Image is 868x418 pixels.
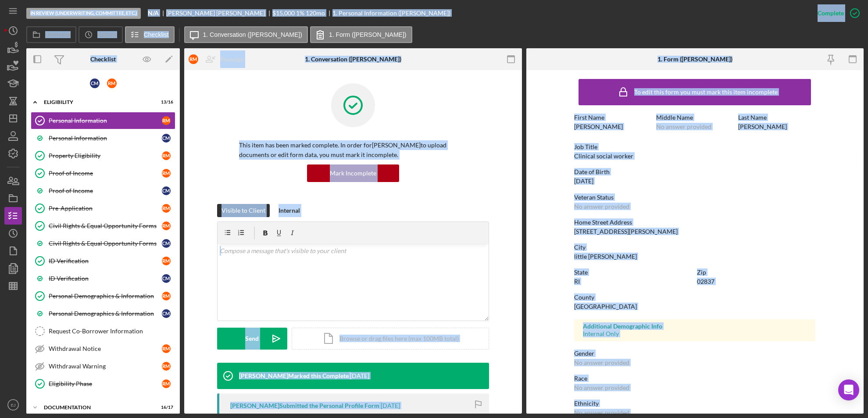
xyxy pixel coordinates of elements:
div: Veteran Status [574,194,815,201]
div: R M [162,151,171,160]
div: [PERSON_NAME] [738,123,787,130]
div: Internal Only [583,330,807,337]
button: 1. Conversation ([PERSON_NAME]) [184,26,308,43]
div: RI [574,278,580,285]
div: Property Eligibility [49,152,162,159]
a: Personal InformationRM [31,112,175,129]
div: [DATE] [574,178,593,185]
div: [STREET_ADDRESS][PERSON_NAME] [574,228,678,235]
a: Property EligibilityRM [31,147,175,164]
time: 2025-05-07 15:45 [350,372,369,379]
div: To edit this form you must mark this item incomplete [634,89,778,96]
div: No answer provided [656,123,711,130]
a: Withdrawal WarningRM [31,357,175,375]
div: No answer provided [574,409,629,416]
div: Clinical social worker [574,153,633,160]
div: 13 / 16 [157,100,173,105]
a: Proof of IncomeCM [31,182,175,200]
div: R M [162,257,171,265]
div: Complete [818,4,844,22]
button: Checklist [125,26,175,43]
div: First Name [574,114,652,121]
div: [GEOGRAPHIC_DATA] [574,303,637,310]
div: No answer provided [574,203,629,210]
div: Visible to Client [221,204,265,217]
a: Civil Rights & Equal Opportunity FormsCM [31,235,175,252]
div: R M [189,54,198,64]
b: N/A [148,10,159,17]
div: 1. Conversation ([PERSON_NAME]) [305,56,401,63]
button: EJ [4,396,22,414]
div: [PERSON_NAME] Submitted the Personal Profile Form [230,402,379,409]
button: Complete [809,4,864,22]
div: Pre-Application [49,205,162,212]
div: Personal Information [49,135,162,142]
div: In Review (Underwriting, Committee, Etc.) [26,8,141,19]
div: Withdrawal Notice [49,345,162,352]
a: Withdrawal NoticeRM [31,340,175,357]
div: Withdrawal Warning [49,363,162,370]
button: 1. Form ([PERSON_NAME]) [310,26,412,43]
div: ID Verification [49,257,162,264]
a: Request Co-Borrower Information [31,322,175,340]
div: Checklist [90,56,116,63]
div: Home Street Address [574,219,815,226]
div: Open Intercom Messenger [838,379,859,400]
a: Proof of IncomeRM [31,164,175,182]
div: Eligibility [44,100,151,105]
a: Personal Demographics & InformationRM [31,287,175,305]
div: [PERSON_NAME] [574,123,623,130]
div: 02837 [697,278,714,285]
div: C M [90,79,100,88]
div: Personal Demographics & Information [49,310,162,317]
div: [PERSON_NAME] Marked this Complete [239,372,349,379]
div: R M [162,116,171,125]
text: EJ [11,403,15,407]
div: little [PERSON_NAME] [574,253,637,260]
div: ID Verification [49,275,162,282]
div: Proof of Income [49,187,162,194]
p: This item has been marked complete. In order for [PERSON_NAME] to upload documents or edit form d... [239,140,467,160]
a: ID VerificationRM [31,252,175,270]
time: 2025-05-06 19:23 [381,402,400,409]
a: Personal InformationCM [31,129,175,147]
div: Mark Incomplete [330,164,376,182]
a: Eligibility PhaseRM [31,375,175,393]
div: 120 mo [306,10,325,17]
div: R M [162,292,171,300]
div: R M [162,169,171,178]
div: No answer provided [574,384,629,391]
button: RMReassign [184,50,253,68]
button: Mark Incomplete [307,164,399,182]
div: Civil Rights & Equal Opportunity Forms [49,240,162,247]
div: Reassign [220,50,244,68]
div: R M [107,79,117,88]
a: ID VerificationCM [31,270,175,287]
div: 1 % [296,10,304,17]
div: Eligibility Phase [49,380,162,387]
div: City [574,244,815,251]
button: Overview [26,26,76,43]
label: Overview [45,31,71,38]
div: C M [162,274,171,283]
label: Checklist [144,31,169,38]
div: Ethnicity [574,400,815,407]
label: 1. Form ([PERSON_NAME]) [329,31,407,38]
div: C M [162,239,171,248]
label: 1. Conversation ([PERSON_NAME]) [203,31,302,38]
span: $15,000 [272,9,295,17]
div: Race [574,375,815,382]
div: Middle Name [656,114,734,121]
div: Proof of Income [49,170,162,177]
div: 1. Personal Information ([PERSON_NAME]) [332,10,450,17]
div: Gender [574,350,815,357]
div: [PERSON_NAME] [PERSON_NAME] [166,10,272,17]
div: Internal [279,204,300,217]
div: Job Title [574,143,815,150]
div: C M [162,134,171,143]
div: Request Co-Borrower Information [49,328,175,335]
div: C M [162,186,171,195]
div: Documentation [44,405,151,410]
div: 16 / 17 [157,405,173,410]
div: County [574,294,815,301]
